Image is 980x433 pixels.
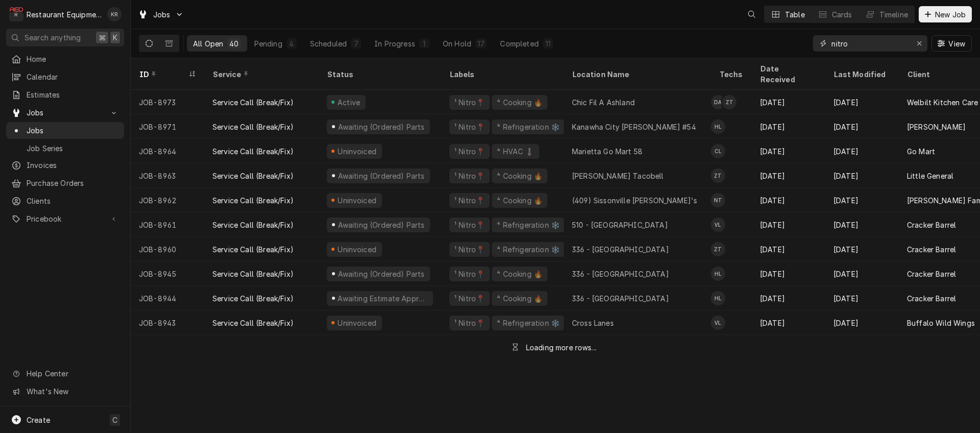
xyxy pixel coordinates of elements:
[752,139,825,163] div: [DATE]
[112,415,117,425] span: C
[911,35,927,52] button: Erase input
[310,38,347,49] div: Scheduled
[711,144,725,158] div: Cole Livingston's Avatar
[131,139,204,163] div: JOB-8964
[572,269,669,279] div: 336 - [GEOGRAPHIC_DATA]
[825,261,899,286] div: [DATE]
[131,90,204,114] div: JOB-8973
[496,122,561,132] div: ⁴ Refrigeration ❄️
[785,9,805,20] div: Table
[107,7,122,21] div: KR
[27,416,50,424] span: Create
[212,69,308,80] div: Service
[337,269,425,279] div: Awaiting (Ordered) Parts
[526,342,596,353] div: Loading more rows...
[6,193,124,209] a: Clients
[27,71,119,82] span: Calendar
[453,293,486,304] div: ¹ Nitro📍
[572,171,664,181] div: [PERSON_NAME] Tacobell
[879,9,908,20] div: Timeline
[6,157,124,174] a: Invoices
[496,220,561,230] div: ⁴ Refrigeration ❄️
[443,38,471,49] div: On Hold
[453,269,486,279] div: ¹ Nitro📍
[825,163,899,188] div: [DATE]
[907,146,935,157] div: Go Mart
[711,95,725,109] div: Dakota Arthur's Avatar
[496,269,543,279] div: ⁴ Cooking 🔥
[833,69,889,80] div: Last Modified
[907,171,953,181] div: Little General
[212,97,294,108] div: Service Call (Break/Fix)
[752,310,825,335] div: [DATE]
[27,160,119,171] span: Invoices
[572,122,696,132] div: Kanawha City [PERSON_NAME] #54
[572,97,635,108] div: Chic Fil A Ashland
[722,95,736,109] div: ZT
[453,244,486,255] div: ¹ Nitro📍
[545,38,551,49] div: 11
[27,178,119,188] span: Purchase Orders
[825,188,899,212] div: [DATE]
[931,35,972,52] button: View
[919,6,972,22] button: New Job
[907,293,956,304] div: Cracker Barrel
[496,146,535,157] div: ⁴ HVAC 🌡️
[572,293,669,304] div: 336 - [GEOGRAPHIC_DATA]
[131,212,204,237] div: JOB-8961
[453,97,486,108] div: ¹ Nitro📍
[27,9,102,20] div: Restaurant Equipment Diagnostics
[337,195,378,206] div: Uninvoiced
[752,286,825,310] div: [DATE]
[752,261,825,286] div: [DATE]
[825,90,899,114] div: [DATE]
[337,293,429,304] div: Awaiting Estimate Approval
[711,119,725,134] div: Huston Lewis's Avatar
[212,318,294,328] div: Service Call (Break/Fix)
[744,6,760,22] button: Open search
[752,114,825,139] div: [DATE]
[831,35,908,52] input: Keyword search
[27,368,118,379] span: Help Center
[337,171,425,181] div: Awaiting (Ordered) Parts
[453,122,486,132] div: ¹ Nitro📍
[453,146,486,157] div: ¹ Nitro📍
[6,104,124,121] a: Go to Jobs
[193,38,223,49] div: All Open
[946,38,967,49] span: View
[752,237,825,261] div: [DATE]
[907,97,978,108] div: Welbilt Kitchen Care
[212,293,294,304] div: Service Call (Break/Fix)
[421,38,427,49] div: 1
[6,210,124,227] a: Go to Pricebook
[6,383,124,400] a: Go to What's New
[212,220,294,230] div: Service Call (Break/Fix)
[6,175,124,191] a: Purchase Orders
[711,291,725,305] div: HL
[27,213,104,224] span: Pricebook
[212,171,294,181] div: Service Call (Break/Fix)
[27,107,104,118] span: Jobs
[107,7,122,21] div: Kelli Robinette's Avatar
[496,318,561,328] div: ⁴ Refrigeration ❄️
[572,146,642,157] div: Marietta Go Mart 58
[722,95,736,109] div: Zack Tussey's Avatar
[27,89,119,100] span: Estimates
[711,267,725,281] div: HL
[212,244,294,255] div: Service Call (Break/Fix)
[572,69,701,80] div: Location Name
[711,316,725,330] div: VL
[131,310,204,335] div: JOB-8943
[711,267,725,281] div: Huston Lewis's Avatar
[496,293,543,304] div: ⁴ Cooking 🔥
[711,218,725,232] div: VL
[711,95,725,109] div: DA
[337,318,378,328] div: Uninvoiced
[336,97,362,108] div: Active
[212,146,294,157] div: Service Call (Break/Fix)
[449,69,556,80] div: Labels
[337,244,378,255] div: Uninvoiced
[6,68,124,85] a: Calendar
[496,171,543,181] div: ⁴ Cooking 🔥
[131,163,204,188] div: JOB-8963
